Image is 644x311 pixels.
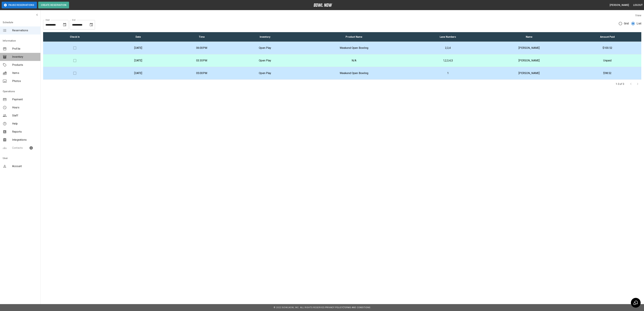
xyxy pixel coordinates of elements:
span: Hours [12,106,38,110]
span: Photos [12,79,38,83]
span: Help [12,122,38,126]
th: Date [107,32,170,42]
span: Items [12,71,38,75]
p: [PERSON_NAME] [487,59,571,63]
button: Create Reservation [38,2,69,8]
p: [PERSON_NAME] [487,71,571,75]
a: Privacy Policy [325,306,343,309]
th: Check In [43,32,107,42]
span: © 2022 BowlNow, Inc. All Rights Reserved. [274,306,325,309]
p: 1 [414,71,482,75]
span: Payment [12,97,38,101]
p: Open Play [236,71,294,75]
p: Weekend Open Bowling [299,46,408,50]
span: Account [12,164,38,168]
p: [DATE] [109,59,167,63]
button: Logout [632,2,644,8]
button: Choose date, selected date is Sep 10, 2025 [88,21,95,28]
a: Terms and Conditions [344,306,370,309]
th: Amount Paid [574,32,641,42]
span: Reservations [12,28,38,32]
img: logo [314,3,332,7]
span: Reports [12,130,38,134]
button: Choose date, selected date is Aug 10, 2025 [61,21,68,28]
th: Time [170,32,233,42]
span: Integrations [12,138,38,142]
p: Weekend Open Bowling [299,71,408,75]
p: N/A [299,59,408,63]
span: List [637,22,641,26]
th: Lane Numbers [411,32,485,42]
span: Inventory [12,55,38,59]
p: Open Play [236,46,294,50]
p: Unpaid [576,59,639,63]
th: Name [485,32,574,42]
label: View [635,14,641,17]
p: 05:00PM [173,71,231,75]
span: Staff [12,114,38,118]
span: Grid [624,22,629,26]
p: [DATE] [109,71,167,75]
p: 2,3,4 [414,46,482,50]
th: Product Name [297,32,411,42]
p: 1-3 of 3 [616,82,624,86]
p: [DATE] [109,46,167,50]
p: 1,2,3,4,5 [414,59,482,63]
p: $98.52 [576,71,639,75]
span: Products [12,63,38,67]
p: [PERSON_NAME] [487,46,571,50]
th: Inventory [233,32,297,42]
p: 03:30PM [173,59,231,63]
button: [PERSON_NAME] [608,2,630,8]
p: $100.52 [576,46,639,50]
span: Profile [12,47,38,51]
button: Pause Reservations [2,2,37,8]
p: 06:00PM [173,46,231,50]
p: Open Play [236,59,294,63]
